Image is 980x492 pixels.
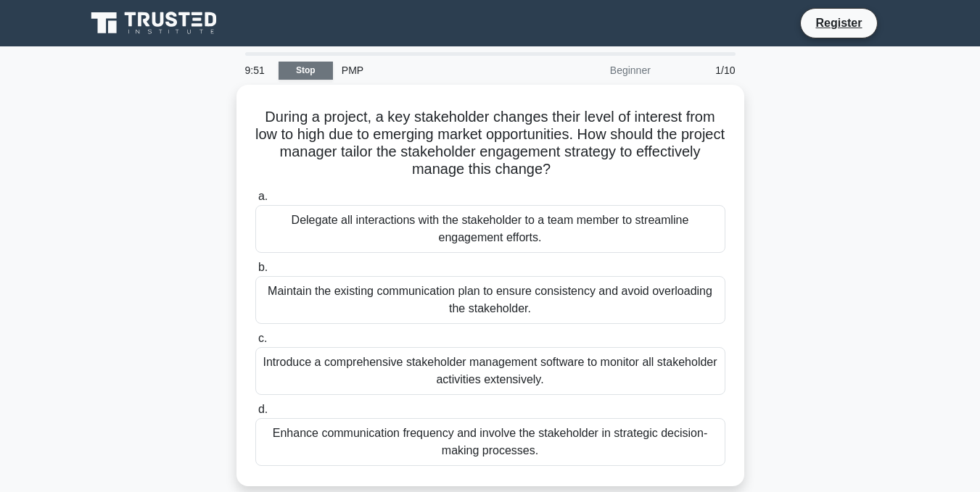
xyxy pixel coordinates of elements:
[255,205,725,253] div: Delegate all interactions with the stakeholder to a team member to streamline engagement efforts.
[255,276,725,324] div: Maintain the existing communication plan to ensure consistency and avoid overloading the stakehol...
[255,418,725,466] div: Enhance communication frequency and involve the stakeholder in strategic decision-making processes.
[333,56,532,85] div: PMP
[255,347,725,395] div: Introduce a comprehensive stakeholder management software to monitor all stakeholder activities e...
[258,190,268,202] span: a.
[254,108,727,179] h5: During a project, a key stakeholder changes their level of interest from low to high due to emerg...
[258,403,268,415] span: d.
[659,56,744,85] div: 1/10
[236,56,279,85] div: 9:51
[258,261,268,273] span: b.
[258,332,267,344] span: c.
[532,56,659,85] div: Beginner
[279,62,333,80] a: Stop
[807,14,870,32] a: Register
